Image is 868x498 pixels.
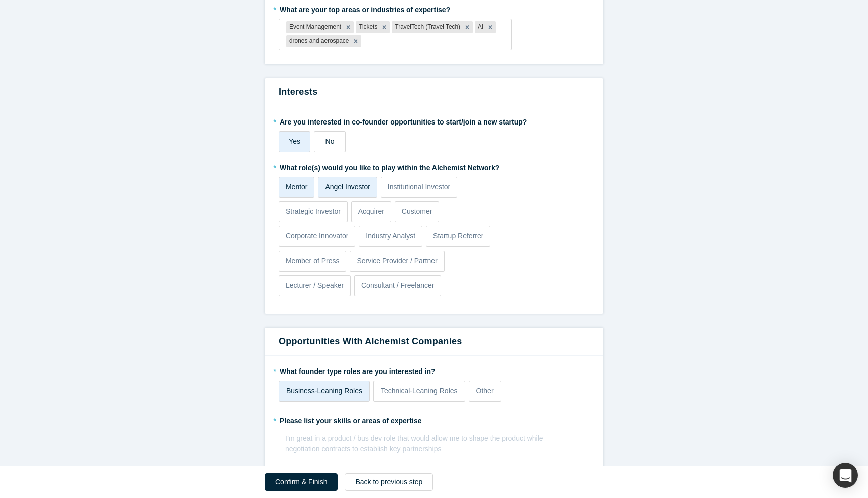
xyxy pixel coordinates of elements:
div: Event Management [286,21,343,33]
label: What founder type roles are you interested in? [279,363,589,377]
div: Remove drones and aerospace [350,35,361,47]
p: Customer [402,206,432,217]
p: Lecturer / Speaker [286,280,344,291]
h3: Interests [279,85,589,99]
button: Confirm & Finish [265,473,338,491]
div: Remove Event Management [343,21,354,33]
p: Business-Leaning Roles [286,386,362,396]
div: drones and aerospace [286,35,350,47]
div: rdw-editor [286,433,569,450]
div: AI [475,21,485,33]
div: Tickets [356,21,379,33]
p: Consultant / Freelancer [361,280,435,291]
div: TravelTech (Travel Tech) [392,21,462,33]
p: Other [476,386,494,396]
label: Please list your skills or areas of expertise [279,412,589,426]
p: Startup Referrer [433,231,483,241]
p: Member of Press [286,256,340,266]
div: Remove AI [485,21,496,33]
h3: Opportunities with Alchemist companies [279,335,589,348]
p: Angel Investor [325,182,370,192]
p: Strategic Investor [286,206,341,217]
div: Remove Tickets [379,21,390,33]
label: What are your top areas or industries of expertise? [279,1,589,15]
p: Acquirer [358,206,384,217]
span: No [325,137,335,145]
p: Service Provider / Partner [357,256,437,266]
div: Remove TravelTech (Travel Tech) [462,21,473,33]
p: Mentor [286,182,308,192]
p: Technical-Leaning Roles [381,386,458,396]
label: Are you interested in co-founder opportunities to start/join a new startup? [279,113,589,128]
p: Institutional Investor [388,182,451,192]
label: What role(s) would you like to play within the Alchemist Network? [279,159,589,173]
p: Corporate Innovator [286,231,349,241]
p: Industry Analyst [366,231,415,241]
button: Back to previous step [345,473,433,491]
span: Yes [289,137,300,145]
